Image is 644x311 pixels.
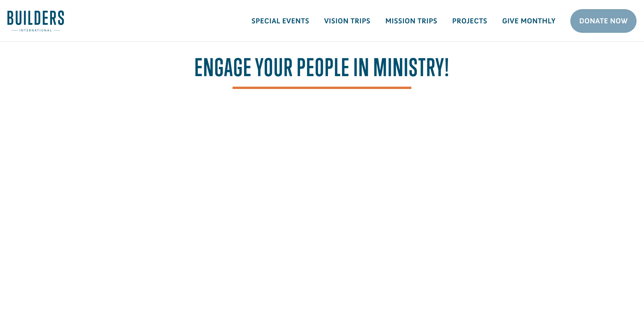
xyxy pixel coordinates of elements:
[570,9,637,33] a: Donate Now
[194,53,450,89] span: Engage your people in ministry!
[378,11,445,31] a: Mission Trips
[317,11,378,31] a: Vision Trips
[495,11,563,31] a: Give Monthly
[244,11,317,31] a: Special Events
[445,11,495,31] a: Projects
[7,10,64,31] img: Builders International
